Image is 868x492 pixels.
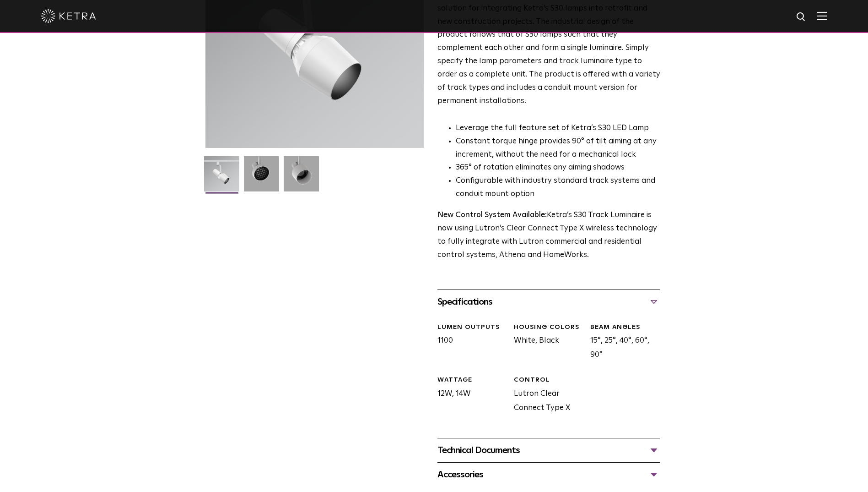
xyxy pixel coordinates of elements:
div: 12W, 14W [431,376,507,415]
img: Hamburger%20Nav.svg [817,11,827,20]
img: S30-Track-Luminaire-2021-Web-Square [204,156,239,198]
div: 1100 [431,323,507,362]
div: 15°, 25°, 40°, 60°, 90° [583,323,660,362]
div: White, Black [507,323,583,362]
img: search icon [796,11,807,23]
li: 365° of rotation eliminates any aiming shadows [456,161,660,175]
div: HOUSING COLORS [514,323,583,332]
div: CONTROL [514,376,583,385]
li: Leverage the full feature set of Ketra’s S30 LED Lamp [456,122,660,135]
img: ketra-logo-2019-white [41,9,96,23]
div: Lutron Clear Connect Type X [507,376,583,415]
div: Technical Documents [437,443,660,458]
img: 9e3d97bd0cf938513d6e [284,156,319,198]
div: LUMEN OUTPUTS [437,323,507,332]
img: 3b1b0dc7630e9da69e6b [244,156,279,198]
strong: New Control System Available: [437,211,547,219]
li: Constant torque hinge provides 90° of tilt aiming at any increment, without the need for a mechan... [456,135,660,162]
p: Ketra’s S30 Track Luminaire is now using Lutron’s Clear Connect Type X wireless technology to ful... [437,209,660,262]
div: WATTAGE [437,376,507,385]
div: Accessories [437,467,660,482]
div: Specifications [437,295,660,309]
div: BEAM ANGLES [590,323,660,332]
li: Configurable with industry standard track systems and conduit mount option [456,175,660,201]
